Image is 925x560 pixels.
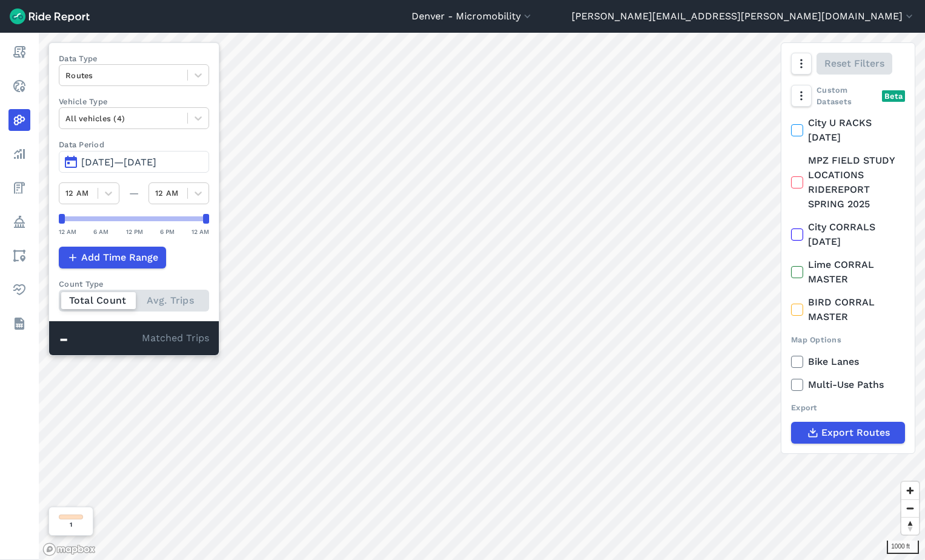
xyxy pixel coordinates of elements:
button: Reset Filters [816,53,892,75]
div: Count Type [59,278,209,290]
label: MPZ FIELD STUDY LOCATIONS RIDEREPORT SPRING 2025 [791,153,905,212]
img: Ride Report [10,8,90,24]
label: Data Type [59,53,209,64]
a: Health [8,279,30,301]
a: Datasets [8,313,30,335]
a: Analyze [8,143,30,165]
a: Mapbox logo [42,542,96,556]
label: Vehicle Type [59,96,209,107]
div: — [119,186,149,201]
div: Matched Trips [49,321,219,355]
label: Bike Lanes [791,355,905,369]
button: Zoom out [901,499,919,517]
button: Zoom in [901,482,919,499]
button: [PERSON_NAME][EMAIL_ADDRESS][PERSON_NAME][DOMAIN_NAME] [572,9,915,24]
div: 6 AM [93,226,109,237]
button: Denver - Micromobility [412,9,533,24]
label: Data Period [59,139,209,150]
label: City U RACKS [DATE] [791,116,905,145]
span: Add Time Range [81,250,158,265]
div: 6 PM [160,226,175,237]
a: Fees [8,177,30,199]
canvas: Map [39,33,925,560]
span: Export Routes [821,425,890,440]
div: 12 AM [59,226,76,237]
div: 12 PM [126,226,143,237]
div: Custom Datasets [791,84,905,107]
label: BIRD CORRAL MASTER [791,295,905,324]
button: Add Time Range [59,247,166,268]
button: Export Routes [791,422,905,444]
a: Areas [8,245,30,267]
button: Reset bearing to north [901,517,919,535]
button: [DATE]—[DATE] [59,151,209,173]
div: Export [791,402,905,413]
span: Reset Filters [824,56,884,71]
a: Report [8,41,30,63]
div: 12 AM [192,226,209,237]
label: City CORRALS [DATE] [791,220,905,249]
a: Heatmaps [8,109,30,131]
a: Realtime [8,75,30,97]
span: [DATE]—[DATE] [81,156,156,168]
div: 1000 ft [887,541,919,554]
a: Policy [8,211,30,233]
div: Map Options [791,334,905,345]
div: Beta [882,90,905,102]
label: Multi-Use Paths [791,378,905,392]
label: Lime CORRAL MASTER [791,258,905,287]
div: - [59,331,142,347]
